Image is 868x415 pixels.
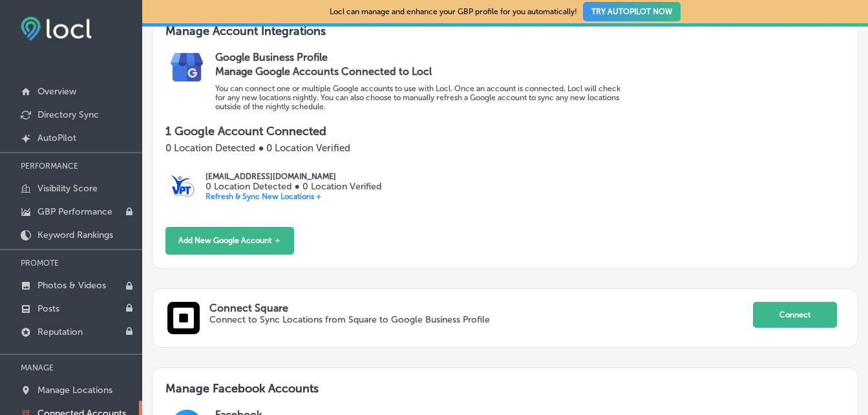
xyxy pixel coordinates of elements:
p: 0 Location Detected ● 0 Location Verified [206,181,381,192]
p: GBP Performance [37,206,112,217]
p: Reputation [37,326,83,337]
p: Posts [37,303,59,314]
p: Connect Square [209,302,752,314]
p: Overview [37,86,76,97]
p: Photos & Videos [37,280,106,291]
h3: Manage Account Integrations [165,24,844,51]
h3: Manage Google Accounts Connected to Locl [215,65,624,78]
p: Connect to Sync Locations from Square to Google Business Profile [209,314,644,325]
p: 0 Location Detected ● 0 Location Verified [165,142,844,154]
p: Manage Locations [37,385,112,396]
button: Add New Google Account ＋ [165,227,294,255]
p: 1 Google Account Connected [165,124,844,138]
button: TRY AUTOPILOT NOW [583,2,681,21]
p: You can connect one or multiple Google accounts to use with Locl. Once an account is connected, L... [215,84,624,111]
p: Visibility Score [37,183,98,194]
p: [EMAIL_ADDRESS][DOMAIN_NAME] [206,172,381,181]
button: Connect [753,302,837,328]
h2: Google Business Profile [215,51,844,63]
p: Directory Sync [37,109,99,120]
p: AutoPilot [37,133,76,144]
p: Keyword Rankings [37,229,113,240]
p: Refresh & Sync New Locations + [206,192,381,201]
img: fda3e92497d09a02dc62c9cd864e3231.png [21,17,92,41]
h3: Manage Facebook Accounts [165,381,844,409]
